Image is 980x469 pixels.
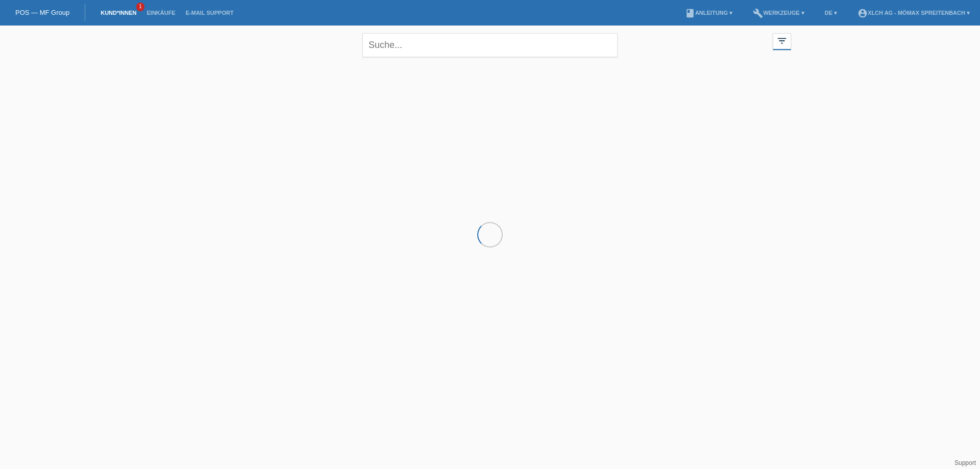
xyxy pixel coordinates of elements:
a: Support [954,459,976,466]
a: POS — MF Group [15,9,69,16]
i: account_circle [857,8,868,18]
input: Suche... [362,33,618,57]
span: 1 [136,3,144,11]
a: account_circleXLCH AG - Mömax Spreitenbach ▾ [852,10,975,16]
a: buildWerkzeuge ▾ [748,10,810,16]
a: bookAnleitung ▾ [680,10,738,16]
a: DE ▾ [820,10,842,16]
a: E-Mail Support [181,10,239,16]
i: filter_list [776,35,788,46]
i: build [753,8,763,18]
a: Kund*innen [95,10,141,16]
i: book [685,8,695,18]
a: Einkäufe [141,10,180,16]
